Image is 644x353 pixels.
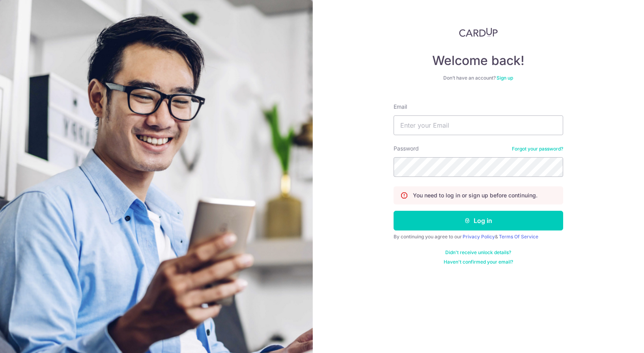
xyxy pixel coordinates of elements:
[512,146,563,152] a: Forgot your password?
[394,103,407,111] label: Email
[463,234,495,240] a: Privacy Policy
[394,115,563,135] input: Enter your Email
[394,234,563,240] div: By continuing you agree to our &
[394,211,563,230] button: Log in
[394,53,563,69] h4: Welcome back!
[497,75,513,81] a: Sign up
[394,145,419,152] label: Password
[445,249,511,256] a: Didn't receive unlock details?
[413,191,538,199] p: You need to log in or sign up before continuing.
[499,234,538,240] a: Terms Of Service
[459,28,498,37] img: CardUp Logo
[444,259,513,265] a: Haven't confirmed your email?
[394,75,563,81] div: Don’t have an account?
